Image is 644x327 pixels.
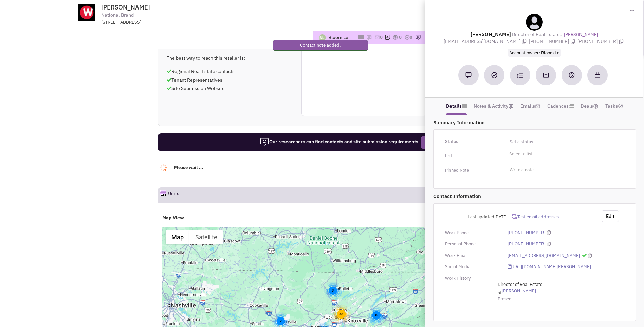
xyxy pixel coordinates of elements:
[441,136,503,147] div: Status
[433,119,636,126] p: Summary Information
[162,214,566,221] h4: Map View
[441,253,503,259] div: Work Email
[542,72,549,79] img: Send an email
[101,12,134,19] span: National Brand
[494,214,508,220] span: [DATE]
[441,151,503,161] div: List
[158,161,571,174] p: Please wait ...
[441,241,503,247] div: Personal Phone
[410,34,412,40] span: 0
[547,101,574,111] a: Cadences
[374,35,380,40] img: icon-email-active-16.png
[167,85,292,92] p: Site Submission Website
[508,151,537,156] li: Select a list...
[415,35,421,40] img: research-icon.png
[260,137,269,147] img: icon-researcher-20.png
[529,38,577,45] span: [PHONE_NUMBER]
[577,38,625,45] span: [PHONE_NUMBER]
[441,264,503,270] div: Social Media
[471,31,511,37] lable: [PERSON_NAME]
[526,14,543,31] img: teammate.png
[581,101,599,111] a: Deals
[168,188,179,203] h2: Units
[189,230,223,244] button: Show satellite imagery
[508,253,580,259] a: [EMAIL_ADDRESS][DOMAIN_NAME]
[508,49,561,57] span: Account owner: Bloom Le
[512,31,560,37] span: Director of Real Estate
[605,101,623,111] a: Tasks
[502,288,610,294] a: [PERSON_NAME]
[564,32,598,38] a: [PERSON_NAME]
[101,3,150,11] span: [PERSON_NAME]
[508,230,545,236] a: [PHONE_NUMBER]
[508,264,591,270] a: [URL][DOMAIN_NAME][PERSON_NAME]
[328,34,348,41] div: Bloom Le
[508,241,545,247] a: [PHONE_NUMBER]
[367,306,385,324] div: 8
[300,42,341,49] p: Contact note added.
[465,72,472,78] img: Add a note
[167,68,292,75] p: Regional Real Estate contacts
[444,38,529,45] span: [EMAIL_ADDRESS][DOMAIN_NAME]
[332,305,351,324] div: 33
[474,101,514,111] a: Notes & Activity
[433,193,636,200] p: Contact Information
[520,101,540,111] a: Emails
[618,103,623,109] img: TaskCount.png
[535,104,540,109] img: icon-email-active-16.png
[498,296,513,302] span: Present
[167,55,292,62] p: The best way to reach this retailer is:
[593,104,599,109] img: icon-dealamount.png
[441,165,503,176] div: Pinned Note
[441,230,503,236] div: Work Phone
[446,101,467,111] a: Details
[167,76,292,83] p: Tenant Representatives
[508,104,514,109] img: icon-note.png
[260,139,418,145] span: Our researchers can find contacts and site submission requirements
[498,281,614,295] span: at
[595,72,600,78] img: Schedule a Meeting
[380,34,383,40] span: 0
[101,19,278,26] div: [STREET_ADDRESS]
[441,275,503,282] div: Work History
[392,35,398,40] img: icon-dealamount.png
[517,72,523,78] img: Subscribe to a cadence
[441,210,512,223] div: Last updated
[324,281,342,299] div: 3
[404,35,410,40] img: TaskCount.png
[366,35,372,40] img: icon-note.png
[498,281,606,288] span: Director of Real Estate
[399,34,402,40] span: 0
[508,136,624,147] input: Set a status...
[421,136,468,149] button: Request Research
[568,72,575,79] img: Create a deal
[491,72,497,78] img: Add a Task
[512,31,598,37] span: at
[517,214,559,220] span: Test email addresses
[166,230,189,244] button: Show street map
[602,210,619,222] button: Edit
